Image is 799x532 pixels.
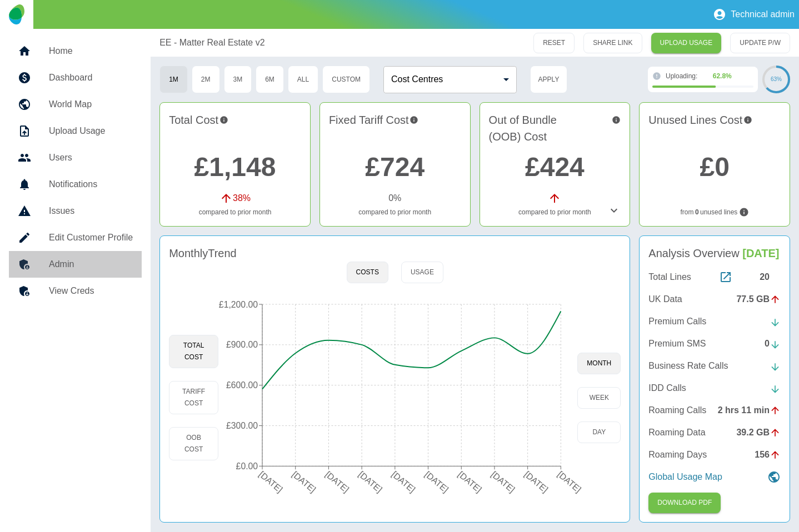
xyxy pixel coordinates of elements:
[648,426,781,439] a: Roaming Data39.2 GB
[648,382,686,395] p: IDD Calls
[194,152,276,182] a: £1,148
[666,71,753,81] div: Uploading:
[523,469,550,494] tspan: [DATE]
[736,426,781,439] div: 39.2 GB
[49,258,133,271] h5: Admin
[9,198,142,224] a: Issues
[365,152,425,182] a: £724
[648,470,722,484] p: Global Usage Map
[739,207,749,217] svg: Lines not used during your chosen timeframe. If multiple months selected only lines never used co...
[9,144,142,171] a: Users
[9,224,142,251] a: Edit Customer Profile
[329,112,461,145] h4: Fixed Tariff Cost
[329,207,461,217] p: compared to prior month
[236,461,258,471] tspan: £0.00
[765,337,781,350] div: 0
[9,278,142,304] a: View Creds
[423,469,451,494] tspan: [DATE]
[731,9,795,19] p: Technical admin
[577,387,621,409] button: week
[713,71,732,81] div: 62.8 %
[219,112,228,128] svg: This is the total charges incurred over 1 months
[648,315,706,328] p: Premium Calls
[357,469,384,494] tspan: [DATE]
[648,293,682,306] p: UK Data
[700,152,729,182] a: £0
[648,382,781,395] a: IDD Calls
[224,66,252,93] button: 3M
[226,380,258,390] tspan: £600.00
[648,404,706,417] p: Roaming Calls
[695,207,699,217] b: 0
[226,421,258,430] tspan: £300.00
[648,112,781,145] h4: Unused Lines Cost
[489,112,621,145] h4: Out of Bundle (OOB) Cost
[648,493,721,513] button: Click here to download the most recent invoice. If the current month’s invoice is unavailable, th...
[49,231,133,244] h5: Edit Customer Profile
[755,448,781,461] div: 156
[49,204,133,218] h5: Issues
[49,151,133,164] h5: Users
[648,293,781,306] a: UK Data77.5 GB
[718,404,781,417] div: 2 hrs 11 min
[648,448,781,461] a: Roaming Days156
[169,427,218,460] button: OOB Cost
[648,337,706,350] p: Premium SMS
[742,247,779,259] span: [DATE]
[648,404,781,417] a: Roaming Calls2 hrs 11 min
[771,76,782,82] text: 63%
[169,381,218,414] button: Tariff Cost
[9,38,142,64] a: Home
[652,72,661,81] svg: The information in the dashboard may be incomplete until finished.
[233,192,251,205] p: 38 %
[736,293,781,306] div: 77.5 GB
[49,44,133,58] h5: Home
[401,262,443,283] button: Usage
[708,3,799,26] button: Technical admin
[169,245,237,262] h4: Monthly Trend
[648,315,781,328] a: Premium Calls
[648,470,781,484] a: Global Usage Map
[9,64,142,91] a: Dashboard
[730,33,790,53] button: UPDATE P/W
[49,284,133,298] h5: View Creds
[648,359,728,373] p: Business Rate Calls
[159,36,264,49] a: EE - Matter Real Estate v2
[9,118,142,144] a: Upload Usage
[648,270,781,284] a: Total Lines20
[410,112,418,128] svg: This is your recurring contracted cost
[648,270,691,284] p: Total Lines
[169,335,218,368] button: Total Cost
[159,66,188,93] button: 1M
[322,66,370,93] button: Custom
[288,66,318,93] button: All
[9,251,142,278] a: Admin
[49,178,133,191] h5: Notifications
[9,4,24,24] img: Logo
[760,270,781,284] div: 20
[583,33,642,53] button: SHARE LINK
[577,421,621,443] button: day
[743,112,752,128] svg: Potential saving if surplus lines removed at contract renewal
[533,33,575,53] button: RESET
[9,171,142,198] a: Notifications
[219,300,258,309] tspan: £1,200.00
[490,469,517,494] tspan: [DATE]
[256,66,284,93] button: 6M
[525,152,585,182] a: £424
[226,340,258,349] tspan: £900.00
[456,469,483,494] tspan: [DATE]
[192,66,220,93] button: 2M
[648,359,781,373] a: Business Rate Calls
[169,207,301,217] p: compared to prior month
[530,66,567,93] button: Apply
[651,33,722,53] a: UPLOAD USAGE
[257,469,284,494] tspan: [DATE]
[648,245,781,262] h4: Analysis Overview
[49,98,133,111] h5: World Map
[347,262,388,283] button: Costs
[612,112,621,128] svg: Costs outside of your fixed tariff
[9,91,142,118] a: World Map
[556,469,583,494] tspan: [DATE]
